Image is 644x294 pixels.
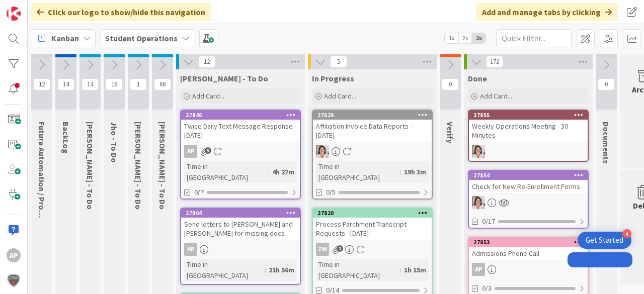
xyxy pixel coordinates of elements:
[324,91,356,101] span: Add Card...
[469,247,588,260] div: Admissions Phone Call
[186,210,300,217] div: 27804
[186,112,300,119] div: 27846
[181,145,300,158] div: AP
[445,122,455,143] span: Verify
[268,166,270,177] span: :
[313,218,432,240] div: Process Parchment Transcript Requests - [DATE]
[476,3,618,21] div: Add and manage tabs by clicking
[317,112,432,119] div: 27629
[473,239,588,246] div: 27853
[469,120,588,142] div: Weekly Operations Meeting - 30 Minutes
[469,171,588,180] div: 27854
[337,245,343,252] span: 2
[469,238,588,247] div: 27853
[313,145,432,158] div: EW
[180,73,268,83] span: Amanda - To Do
[33,78,50,90] span: 12
[316,259,400,281] div: Time in [GEOGRAPHIC_DATA]
[181,209,300,218] div: 27804
[482,216,495,227] span: 0/17
[270,166,297,177] div: 4h 27m
[330,56,347,68] span: 5
[184,145,197,158] div: AP
[198,56,215,68] span: 12
[469,263,588,276] div: AP
[472,145,485,158] img: EW
[601,122,611,164] span: Documents
[205,147,211,154] span: 3
[154,78,171,90] span: 66
[7,7,21,21] img: Visit kanbanzone.com
[316,161,400,183] div: Time in [GEOGRAPHIC_DATA]
[51,32,79,44] span: Kanban
[181,243,300,256] div: AP
[401,264,429,275] div: 1h 15m
[105,33,178,43] b: Student Operations
[184,259,265,281] div: Time in [GEOGRAPHIC_DATA]
[326,187,336,198] span: 0/5
[181,209,300,240] div: 27804Send letters to [PERSON_NAME] and [PERSON_NAME] for missing docs
[180,208,301,285] a: 27804Send letters to [PERSON_NAME] and [PERSON_NAME] for missing docsAPTime in [GEOGRAPHIC_DATA]:...
[482,283,492,293] span: 0/3
[472,263,485,276] div: AP
[265,264,266,275] span: :
[181,218,300,240] div: Send letters to [PERSON_NAME] and [PERSON_NAME] for missing docs
[313,209,432,218] div: 27820
[469,180,588,193] div: Check for New Re-Enrollment Forms
[266,264,297,275] div: 21h 56m
[312,73,354,83] span: In Progress
[181,111,300,120] div: 27846
[316,145,329,158] img: EW
[181,120,300,142] div: Twice Daily Text Message Response - [DATE]
[312,110,433,200] a: 27629Affiliation Invoice Data Reports - [DATE]EWTime in [GEOGRAPHIC_DATA]:19h 3m0/5
[57,78,74,90] span: 14
[313,243,432,256] div: ZM
[313,209,432,240] div: 27820Process Parchment Transcript Requests - [DATE]
[130,78,147,90] span: 1
[157,122,168,210] span: Eric - To Do
[181,111,300,142] div: 27846Twice Daily Text Message Response - [DATE]
[445,33,458,43] span: 1x
[469,111,588,142] div: 27855Weekly Operations Meeting - 30 Minutes
[133,122,143,210] span: Zaida - To Do
[473,172,588,179] div: 27854
[469,196,588,209] div: EW
[472,196,485,209] img: EW
[401,166,429,177] div: 19h 3m
[31,3,211,21] div: Click our logo to show/hide this navigation
[458,33,472,43] span: 2x
[7,248,21,262] div: AP
[316,243,329,256] div: ZM
[85,122,95,210] span: Emilie - To Do
[442,78,459,90] span: 0
[622,229,631,238] div: 4
[400,166,401,177] span: :
[598,78,615,90] span: 0
[82,78,99,90] span: 14
[578,232,631,249] div: Open Get Started checklist, remaining modules: 4
[184,161,268,183] div: Time in [GEOGRAPHIC_DATA]
[7,273,21,287] img: avatar
[472,33,486,43] span: 3x
[180,110,301,200] a: 27846Twice Daily Text Message Response - [DATE]APTime in [GEOGRAPHIC_DATA]:4h 27m0/7
[317,210,432,217] div: 27820
[106,78,123,90] span: 16
[469,238,588,260] div: 27853Admissions Phone Call
[194,187,204,198] span: 0/7
[586,235,623,245] div: Get Started
[37,122,47,258] span: Future Automation / Process Building
[61,122,71,154] span: BackLog
[468,110,589,162] a: 27855Weekly Operations Meeting - 30 MinutesEW
[486,56,503,68] span: 172
[313,111,432,142] div: 27629Affiliation Invoice Data Reports - [DATE]
[400,264,401,275] span: :
[192,91,224,101] span: Add Card...
[496,29,572,47] input: Quick Filter...
[468,73,487,83] span: Done
[313,120,432,142] div: Affiliation Invoice Data Reports - [DATE]
[469,171,588,193] div: 27854Check for New Re-Enrollment Forms
[469,111,588,120] div: 27855
[469,145,588,158] div: EW
[184,243,197,256] div: AP
[473,112,588,119] div: 27855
